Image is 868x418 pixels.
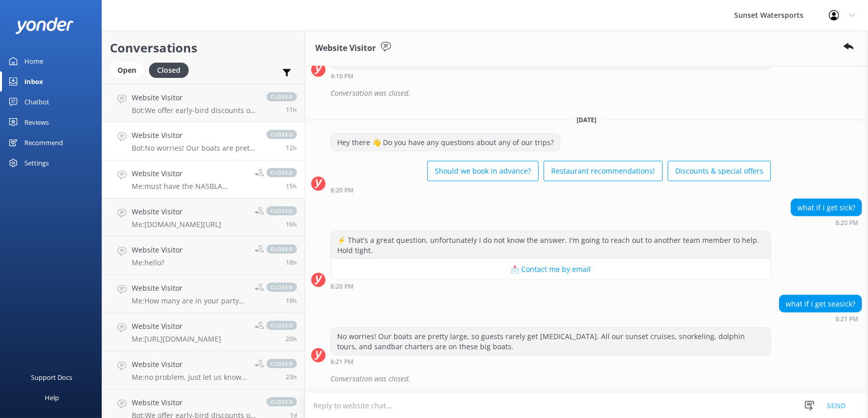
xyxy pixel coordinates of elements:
[102,84,305,122] a: Website VisitorBot:We offer early-bird discounts on all of our morning trips! Plus, when you book...
[102,313,305,351] a: Website VisitorMe:[URL][DOMAIN_NAME]closed20h
[24,132,63,153] div: Recommend
[132,258,183,267] p: Me: hello?
[132,220,221,229] p: Me: [DOMAIN_NAME][URL]
[331,359,353,365] strong: 8:21 PM
[102,237,305,275] a: Website VisitorMe:hello?closed18h
[132,130,256,141] h4: Website Visitor
[780,295,861,313] div: what if i get seasick?
[331,328,770,355] div: No worries! Our boats are pretty large, so guests rarely get [MEDICAL_DATA]. All our sunset cruis...
[266,359,297,368] span: closed
[45,387,59,408] div: Help
[835,220,858,226] strong: 8:20 PM
[544,161,663,181] button: Restaurant recommendations!
[132,92,256,103] h4: Website Visitor
[266,283,297,292] span: closed
[331,232,770,259] div: ⚡ That's a great question, unfortunately I do not know the answer. I'm going to reach out to anot...
[331,134,560,151] div: Hey there 👋 Do you have any questions about any of our trips?
[24,71,43,92] div: Inbox
[331,259,770,280] button: 📩 Contact me by email
[32,367,73,387] div: Support Docs
[102,351,305,389] a: Website VisitorMe:no problem, just let us know if you think of anything else like golf cart renta...
[286,258,297,267] span: Sep 10 2025 01:25pm (UTC -05:00) America/Cancun
[24,92,49,112] div: Chatbot
[266,244,297,254] span: closed
[266,206,297,215] span: closed
[266,92,297,101] span: closed
[835,316,858,322] strong: 8:21 PM
[331,73,353,79] strong: 4:10 PM
[266,321,297,330] span: closed
[315,42,376,55] h3: Website Visitor
[24,51,43,71] div: Home
[331,283,771,290] div: Sep 10 2025 07:20pm (UTC -05:00) America/Cancun
[110,38,297,58] h2: Conversations
[331,85,862,102] div: Conversation was closed.
[286,220,297,229] span: Sep 10 2025 03:10pm (UTC -05:00) America/Cancun
[286,105,297,114] span: Sep 10 2025 08:19pm (UTC -05:00) America/Cancun
[331,370,862,387] div: Conversation was closed.
[331,284,353,290] strong: 8:20 PM
[571,116,603,124] span: [DATE]
[132,321,221,332] h4: Website Visitor
[24,153,49,173] div: Settings
[24,112,49,132] div: Reviews
[791,219,862,226] div: Sep 10 2025 07:20pm (UTC -05:00) America/Cancun
[266,397,297,406] span: closed
[132,244,183,256] h4: Website Visitor
[331,187,353,193] strong: 8:20 PM
[286,144,297,152] span: Sep 10 2025 07:21pm (UTC -05:00) America/Cancun
[286,335,297,343] span: Sep 10 2025 11:09am (UTC -05:00) America/Cancun
[132,373,247,382] p: Me: no problem, just let us know if you think of anything else like golf cart rentals or fishing ...
[791,199,861,216] div: what if i get sick?
[286,296,297,305] span: Sep 10 2025 11:39am (UTC -05:00) America/Cancun
[331,358,771,365] div: Sep 10 2025 07:21pm (UTC -05:00) America/Cancun
[311,370,862,387] div: 2025-09-11T00:39:37.909
[266,168,297,177] span: closed
[286,373,297,381] span: Sep 10 2025 08:23am (UTC -05:00) America/Cancun
[132,283,247,294] h4: Website Visitor
[331,72,771,79] div: Aug 19 2025 03:10pm (UTC -05:00) America/Cancun
[286,182,297,190] span: Sep 10 2025 03:44pm (UTC -05:00) America/Cancun
[102,122,305,160] a: Website VisitorBot:No worries! Our boats are pretty large, so guests rarely get [MEDICAL_DATA]. A...
[132,397,256,408] h4: Website Visitor
[110,64,149,75] a: Open
[132,296,247,305] p: Me: How many are in your party? I can also look into some smaller private charter options if you ...
[668,161,771,181] button: Discounts & special offers
[132,206,221,217] h4: Website Visitor
[102,199,305,237] a: Website VisitorMe:[DOMAIN_NAME][URL]closed16h
[132,359,247,370] h4: Website Visitor
[15,17,74,34] img: yonder-white-logo.png
[132,335,221,344] p: Me: [URL][DOMAIN_NAME]
[311,85,862,102] div: 2025-08-19T20:52:44.736
[132,182,247,191] p: Me: must have the NASBLA endorsement
[132,168,247,179] h4: Website Visitor
[149,63,189,78] div: Closed
[102,275,305,313] a: Website VisitorMe:How many are in your party? I can also look into some smaller private charter o...
[331,186,771,193] div: Sep 10 2025 07:20pm (UTC -05:00) America/Cancun
[132,106,256,115] p: Bot: We offer early-bird discounts on all of our morning trips! Plus, when you book directly with...
[427,161,538,181] button: Should we book in advance?
[110,63,144,78] div: Open
[132,144,256,153] p: Bot: No worries! Our boats are pretty large, so guests rarely get [MEDICAL_DATA]. All our sunset ...
[266,130,297,139] span: closed
[149,64,194,75] a: Closed
[779,315,862,322] div: Sep 10 2025 07:21pm (UTC -05:00) America/Cancun
[102,160,305,199] a: Website VisitorMe:must have the NASBLA endorsementclosed15h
